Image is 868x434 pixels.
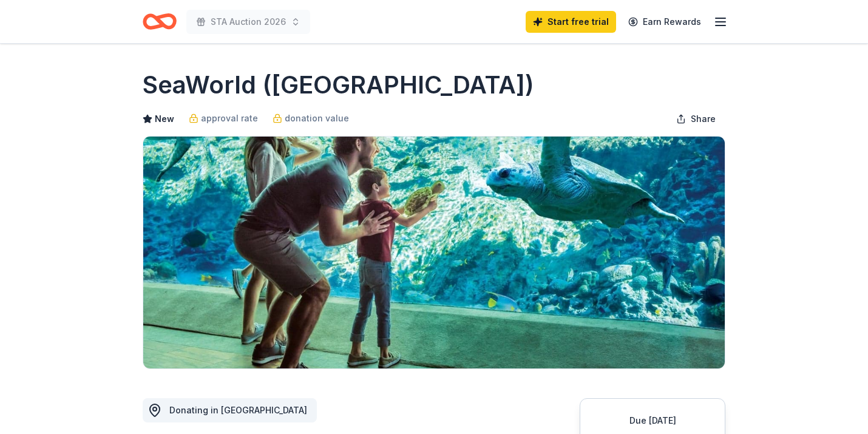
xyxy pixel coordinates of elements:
span: New [155,112,174,126]
span: donation value [285,111,349,126]
a: approval rate [189,111,258,126]
button: Share [666,107,725,131]
a: Home [143,7,177,36]
a: Earn Rewards [621,11,708,33]
span: Share [691,112,716,126]
span: STA Auction 2026 [211,15,286,29]
button: STA Auction 2026 [186,10,310,34]
span: Donating in [GEOGRAPHIC_DATA] [169,405,307,415]
span: approval rate [201,111,258,126]
img: Image for SeaWorld (San Diego) [143,137,725,368]
h1: SeaWorld ([GEOGRAPHIC_DATA]) [143,68,534,102]
a: Start free trial [526,11,616,33]
div: Due [DATE] [595,413,710,428]
a: donation value [273,111,349,126]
